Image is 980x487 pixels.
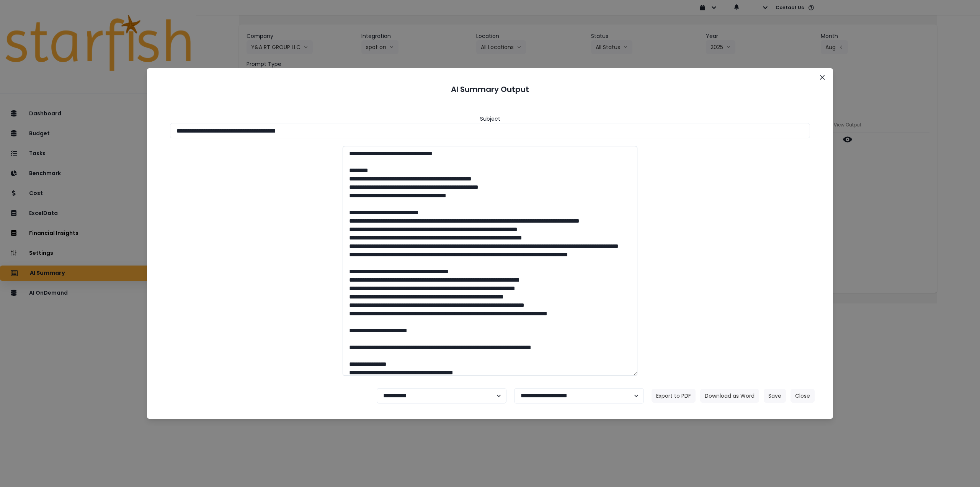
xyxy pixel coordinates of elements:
header: AI Summary Output [156,77,824,101]
button: Close [816,71,828,84]
button: Download as Word [700,389,759,403]
button: Save [764,389,786,403]
header: Subject [480,115,500,123]
button: Export to PDF [652,389,696,403]
button: Close [791,389,815,403]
